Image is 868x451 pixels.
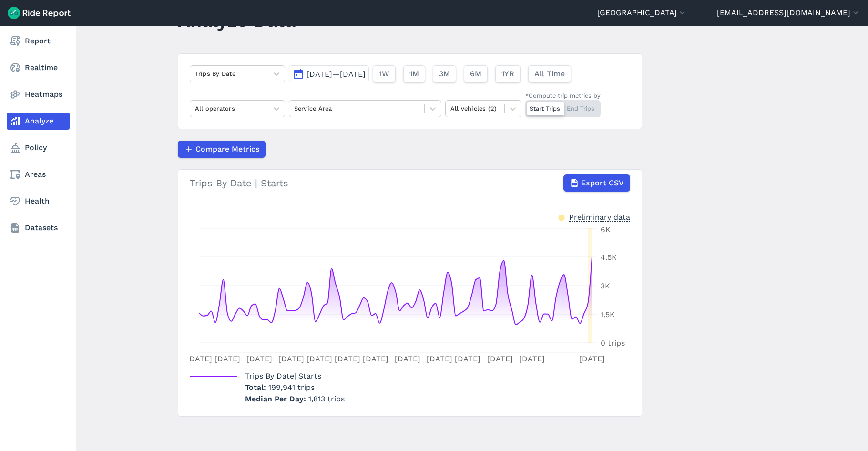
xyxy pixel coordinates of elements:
span: 1M [409,68,419,80]
div: *Compute trip metrics by [525,91,601,100]
tspan: [DATE] [519,354,544,363]
button: Compare Metrics [178,141,266,158]
button: [DATE]—[DATE] [289,65,369,82]
tspan: 0 trips [601,338,625,348]
span: Export CSV [581,177,624,189]
span: | Starts [245,371,321,380]
span: Total [245,383,268,392]
a: Health [7,193,70,210]
span: Median Per Day [245,391,308,404]
a: Analyze [7,113,70,130]
tspan: [DATE] [335,354,360,363]
a: Policy [7,139,70,156]
span: Compare Metrics [195,143,259,155]
tspan: [DATE] [455,354,480,363]
button: Export CSV [563,174,630,192]
span: 199,941 trips [268,383,315,392]
tspan: 3K [601,281,610,290]
span: 1YR [501,68,514,80]
img: Ride Report [8,7,71,19]
span: Trips By Date [245,369,294,381]
tspan: [DATE] [395,354,420,363]
button: [GEOGRAPHIC_DATA] [597,7,687,19]
a: Realtime [7,59,70,76]
a: Datasets [7,219,70,236]
tspan: [DATE] [427,354,452,363]
tspan: [DATE] [362,354,388,363]
button: 6M [464,65,488,82]
button: All Time [528,65,571,82]
tspan: 6K [601,225,611,234]
span: 1W [379,68,389,80]
a: Areas [7,166,70,183]
tspan: [DATE] [487,354,512,363]
tspan: 4.5K [601,253,617,262]
button: 1YR [495,65,521,82]
span: [DATE]—[DATE] [306,70,366,79]
tspan: [DATE] [186,354,212,363]
span: All Time [534,68,565,80]
tspan: 1.5K [601,310,615,319]
tspan: [DATE] [306,354,332,363]
tspan: [DATE] [278,354,304,363]
span: 3M [439,68,450,80]
div: Trips By Date | Starts [190,174,630,192]
div: Preliminary data [569,212,630,222]
button: [EMAIL_ADDRESS][DOMAIN_NAME] [717,7,860,19]
tspan: [DATE] [246,354,272,363]
tspan: [DATE] [214,354,240,363]
button: 1W [373,65,396,82]
tspan: [DATE] [579,354,605,363]
p: 1,813 trips [245,393,345,405]
a: Report [7,32,70,50]
span: 6M [470,68,481,80]
a: Heatmaps [7,86,70,103]
button: 1M [403,65,425,82]
button: 3M [433,65,456,82]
